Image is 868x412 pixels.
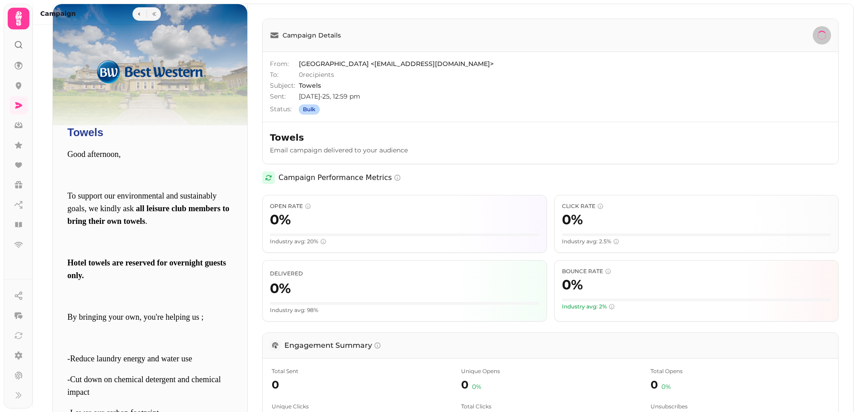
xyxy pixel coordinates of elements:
span: Bounce Rate [562,268,831,275]
span: 0 % [562,277,583,293]
span: [GEOGRAPHIC_DATA] <[EMAIL_ADDRESS][DOMAIN_NAME]> [299,59,831,68]
div: Bulk [299,104,320,114]
span: 0 recipients [299,71,334,79]
span: Total number of times emails were opened (includes multiple opens by the same recipient) [651,368,829,375]
span: Towels [299,81,831,90]
div: Visual representation of your delivery rate (0%). The fuller the bar, the better. [270,302,539,305]
span: Percentage of emails that were successfully delivered to recipients' inboxes. Higher is better. [270,270,303,277]
span: Total number of link clicks (includes multiple clicks by the same recipient) [461,403,640,410]
span: 0 % [472,382,481,392]
span: Open Rate [270,203,539,210]
div: Visual representation of your click rate (0%) compared to a scale of 20%. The fuller the bar, the... [562,233,831,236]
span: Number of recipients who chose to unsubscribe after receiving this campaign. LOWER is better - th... [651,403,829,410]
span: From: [270,59,299,68]
span: Industry avg: 20% [270,238,326,245]
span: Campaign Details [283,31,341,40]
span: Number of unique recipients who opened the email at least once [461,368,640,375]
span: 0 [461,378,468,392]
span: 0 [651,378,658,392]
span: Total number of emails attempted to be sent in this campaign [272,368,450,375]
span: [DATE]-25, 12:59 pm [299,92,831,101]
span: Sent: [270,92,299,101]
span: 0 % [661,382,671,392]
span: 0 % [562,212,583,228]
span: Number of unique recipients who clicked a link in the email at least once [272,403,450,410]
div: Visual representation of your bounce rate (0%). For bounce rate, LOWER is better. The bar is gree... [562,298,831,301]
h2: Towels [270,131,443,144]
span: 0 % [270,280,291,297]
h2: Campaign Performance Metrics [278,172,401,183]
span: Industry avg: 2% [562,303,615,310]
span: 0 % [270,212,291,228]
span: Industry avg: 2.5% [562,238,619,245]
span: Your delivery rate is below the industry average of 98%. Consider cleaning your email list. [270,307,318,314]
span: Subject: [270,81,299,90]
p: Email campaign delivered to your audience [270,146,501,155]
h2: Campaign [40,9,76,18]
span: Status: [270,104,299,114]
span: To: [270,70,299,79]
span: Click Rate [562,203,831,210]
div: Visual representation of your open rate (0%) compared to a scale of 50%. The fuller the bar, the ... [270,233,539,236]
span: 0 [272,378,450,392]
h3: Engagement Summary [284,340,381,351]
